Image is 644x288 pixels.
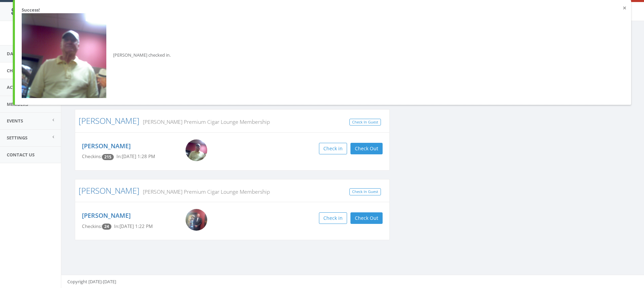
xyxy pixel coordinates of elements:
a: [PERSON_NAME] [82,142,131,150]
button: Check in [319,143,347,154]
span: Checkin count [102,224,111,230]
button: × [623,5,626,12]
small: [PERSON_NAME] Premium Cigar Lounge Membership [139,188,270,195]
a: [PERSON_NAME] [79,115,139,126]
button: Check Out [350,212,383,224]
a: Check In Guest [349,119,381,126]
img: Larry_Grzyb.png [22,13,106,98]
span: Members [7,101,28,107]
span: Events [7,118,23,124]
div: [PERSON_NAME] checked in. [22,13,624,98]
span: Checkin count [102,154,114,160]
button: Check in [319,212,347,224]
img: Larry_Grzyb.png [186,139,207,161]
img: speedin_logo.png [8,5,50,18]
span: In: [DATE] 1:28 PM [116,153,155,159]
span: Settings [7,135,27,141]
a: [PERSON_NAME] [82,211,131,219]
a: [PERSON_NAME] [79,185,139,196]
button: Check Out [350,143,383,154]
span: Checkins: [82,223,102,229]
span: Contact Us [7,152,35,158]
img: Haden_Jennings.png [186,209,207,231]
span: Checkins: [82,153,102,159]
a: Check In Guest [349,188,381,195]
div: Success! [22,7,624,13]
span: In: [DATE] 1:22 PM [114,223,153,229]
small: [PERSON_NAME] Premium Cigar Lounge Membership [139,118,270,126]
